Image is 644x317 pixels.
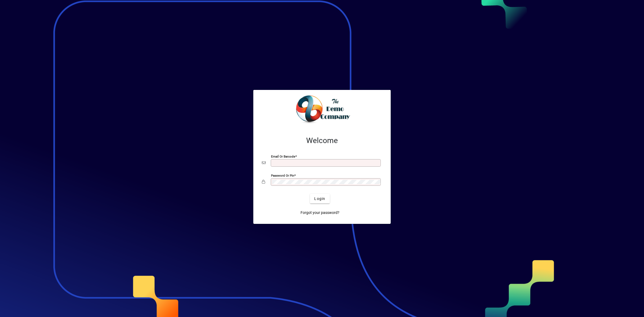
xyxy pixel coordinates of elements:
[262,136,382,145] h2: Welcome
[271,174,294,177] mat-label: Password or Pin
[314,196,325,202] span: Login
[298,208,342,217] a: Forgot your password?
[310,194,330,203] button: Login
[271,155,295,158] mat-label: Email or Barcode
[301,210,339,216] span: Forgot your password?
